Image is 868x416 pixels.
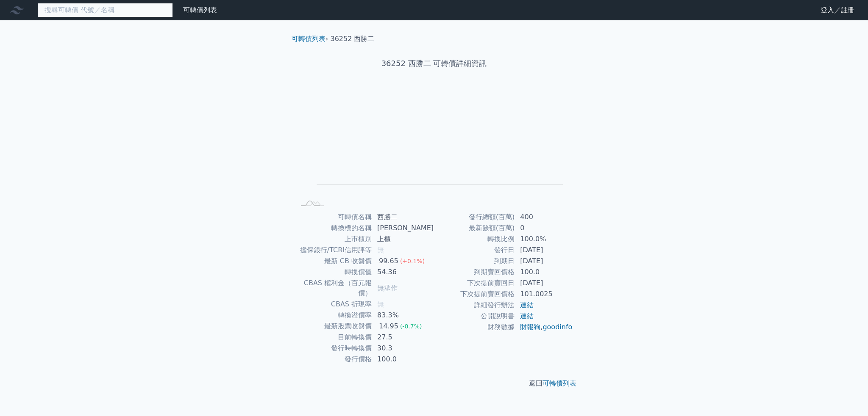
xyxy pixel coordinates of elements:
td: 最新股票收盤價 [295,321,372,332]
td: [DATE] [515,245,573,256]
td: 發行時轉換價 [295,343,372,354]
td: 轉換價值 [295,267,372,278]
td: 最新餘額(百萬) [434,223,515,234]
td: 發行日 [434,245,515,256]
a: 可轉債列表 [183,6,217,14]
td: 下次提前賣回日 [434,278,515,289]
td: 財務數據 [434,322,515,333]
td: 到期賣回價格 [434,267,515,278]
span: 無 [377,246,384,254]
td: 54.36 [372,267,434,278]
td: 0 [515,223,573,234]
td: 30.3 [372,343,434,354]
td: [DATE] [515,256,573,267]
span: 無承作 [377,284,398,292]
td: 100.0% [515,234,573,245]
td: 發行總額(百萬) [434,212,515,223]
td: 上櫃 [372,234,434,245]
td: 轉換溢價率 [295,310,372,321]
a: 連結 [520,301,534,309]
td: 下次提前賣回價格 [434,289,515,300]
a: 登入／註冊 [814,3,861,17]
td: , [515,322,573,333]
span: 無 [377,300,384,308]
td: [DATE] [515,278,573,289]
td: 100.0 [372,354,434,365]
a: 可轉債列表 [292,35,325,43]
div: 14.95 [377,321,400,331]
input: 搜尋可轉債 代號／名稱 [37,3,173,17]
td: [PERSON_NAME] [372,223,434,234]
td: 目前轉換價 [295,332,372,343]
td: 轉換比例 [434,234,515,245]
td: 101.0025 [515,289,573,300]
td: 27.5 [372,332,434,343]
td: 公開說明書 [434,311,515,322]
td: 100.0 [515,267,573,278]
td: 83.3% [372,310,434,321]
li: 36252 西勝二 [331,34,375,44]
td: 轉換標的名稱 [295,223,372,234]
td: 上市櫃別 [295,234,372,245]
td: CBAS 折現率 [295,299,372,310]
a: 財報狗 [520,323,540,331]
td: 發行價格 [295,354,372,365]
a: 連結 [520,312,534,320]
li: › [292,34,328,44]
span: (-0.7%) [400,323,422,330]
td: 400 [515,212,573,223]
a: 可轉債列表 [542,379,576,387]
h1: 36252 西勝二 可轉債詳細資訊 [285,58,583,69]
td: 到期日 [434,256,515,267]
td: 最新 CB 收盤價 [295,256,372,267]
span: (+0.1%) [400,258,425,264]
td: 詳細發行辦法 [434,300,515,311]
p: 返回 [285,378,583,388]
td: 擔保銀行/TCRI信用評等 [295,245,372,256]
td: 西勝二 [372,212,434,223]
g: Chart [309,96,563,197]
a: goodinfo [542,323,572,331]
td: 可轉債名稱 [295,212,372,223]
td: CBAS 權利金（百元報價） [295,278,372,299]
div: 99.65 [377,256,400,266]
